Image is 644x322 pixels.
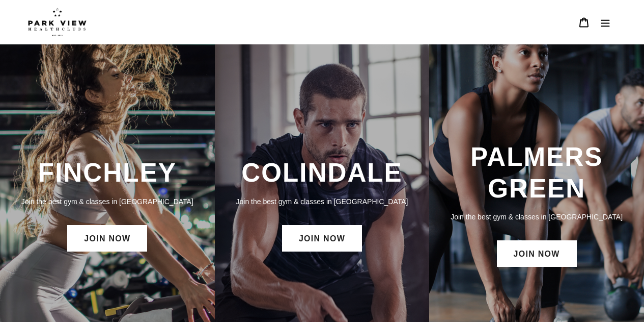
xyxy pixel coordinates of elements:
a: JOIN NOW: Finchley Membership [67,225,147,252]
p: Join the best gym & classes in [GEOGRAPHIC_DATA] [439,211,634,222]
h3: PALMERS GREEN [439,141,634,204]
p: Join the best gym & classes in [GEOGRAPHIC_DATA] [10,196,205,207]
button: Menu [595,11,616,33]
p: Join the best gym & classes in [GEOGRAPHIC_DATA] [225,196,419,207]
a: JOIN NOW: Colindale Membership [282,225,362,252]
img: Park view health clubs is a gym near you. [28,8,87,36]
h3: FINCHLEY [10,157,205,188]
a: JOIN NOW: Palmers Green Membership [497,240,577,267]
h3: COLINDALE [225,157,419,188]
